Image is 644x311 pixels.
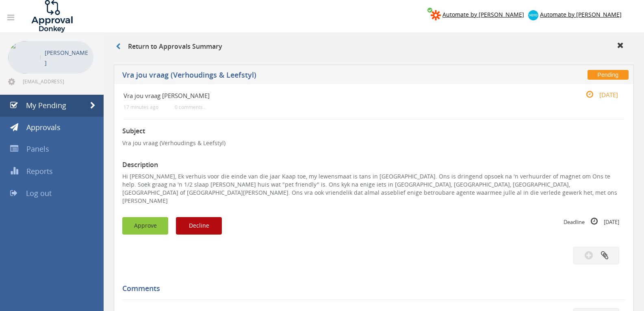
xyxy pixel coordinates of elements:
span: [EMAIL_ADDRESS][DOMAIN_NAME] [23,78,92,85]
h5: Comments [122,285,619,293]
small: Deadline [DATE] [564,217,619,226]
h3: Subject [122,128,625,135]
span: Panels [26,144,49,154]
span: Log out [26,188,52,198]
span: Pending [588,70,629,80]
button: Decline [176,217,222,235]
small: 0 comments... [175,104,206,110]
img: zapier-logomark.png [431,10,441,20]
h4: Vra jou vraag [PERSON_NAME] [124,92,541,99]
p: Hi [PERSON_NAME], Ek verhuis voor die einde van die jaar Kaap toe, my lewensmaat is tans in [GEOG... [122,172,625,205]
small: 17 minutes ago [124,104,158,110]
span: Automate by [PERSON_NAME] [442,11,524,18]
button: Approve [122,217,168,235]
h3: Return to Approvals Summary [116,43,222,50]
img: xero-logo.png [528,10,538,20]
span: Automate by [PERSON_NAME] [540,11,622,18]
span: Reports [26,166,53,176]
h3: Description [122,161,625,169]
span: My Pending [26,100,66,110]
small: [DATE] [577,90,618,99]
p: [PERSON_NAME] [45,48,89,68]
p: Vra jou vraag (Verhoudings & Leefstyl) [122,139,625,147]
span: Approvals [26,122,61,132]
h5: Vra jou vraag (Verhoudings & Leefstyl) [122,71,476,81]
